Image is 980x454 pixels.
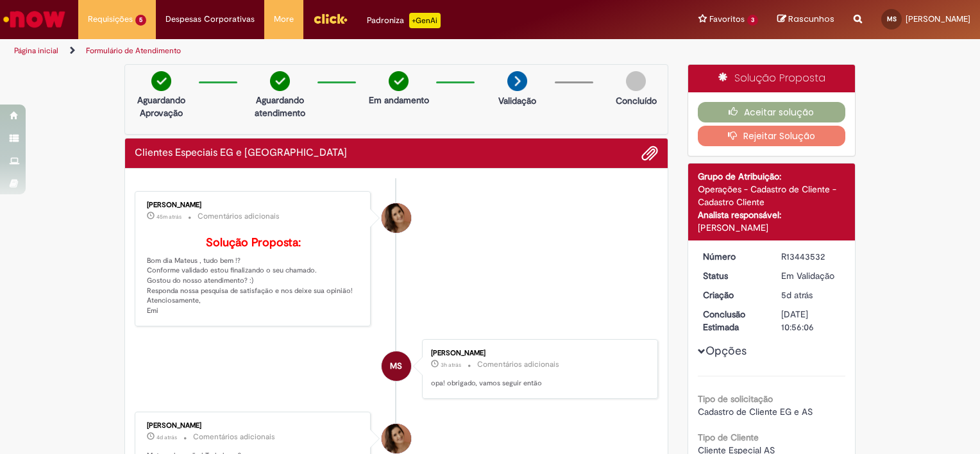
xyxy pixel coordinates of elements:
[313,9,348,28] img: click_logo_yellow_360x200.png
[86,46,181,56] a: Formulário de Atendimento
[156,213,182,221] time: 29/08/2025 11:09:09
[206,235,301,250] b: Solução Proposta:
[698,126,846,146] button: Rejeitar Solução
[693,250,772,263] dt: Número
[249,94,311,119] p: Aguardando atendimento
[193,432,275,442] small: Comentários adicionais
[135,15,146,26] span: 5
[147,201,360,209] div: [PERSON_NAME]
[390,351,402,382] span: MS
[14,46,58,56] a: Página inicial
[781,250,841,263] div: R13443532
[147,422,360,430] div: [PERSON_NAME]
[626,71,646,91] img: img-circle-grey.png
[498,94,536,107] p: Validação
[688,65,856,92] div: Solução Proposta
[382,424,411,453] div: Emiliane Dias De Souza
[88,13,133,26] span: Requisições
[156,433,177,441] span: 4d atrás
[747,15,758,26] span: 3
[156,213,182,221] span: 45m atrás
[431,378,645,389] p: opa! obrigado, vamos seguir então
[693,289,772,301] dt: Criação
[382,203,411,233] div: Emiliane Dias De Souza
[781,289,841,301] div: 25/08/2025 10:52:02
[693,269,772,282] dt: Status
[367,13,441,28] div: Padroniza
[698,432,759,443] b: Tipo de Cliente
[130,94,192,119] p: Aguardando Aprovação
[698,183,846,208] div: Operações - Cadastro de Cliente - Cadastro Cliente
[507,71,527,91] img: arrow-next.png
[409,13,441,28] p: +GenAi
[382,351,411,381] div: Mateus Novais Santos
[698,393,773,405] b: Tipo de solicitação
[274,13,294,26] span: More
[270,71,290,91] img: check-circle-green.png
[641,145,658,162] button: Adicionar anexos
[781,289,813,301] span: 5d atrás
[693,308,772,333] dt: Conclusão Estimada
[431,349,645,357] div: [PERSON_NAME]
[198,211,280,222] small: Comentários adicionais
[165,13,255,26] span: Despesas Corporativas
[698,221,846,234] div: [PERSON_NAME]
[906,13,970,24] span: [PERSON_NAME]
[369,94,429,106] p: Em andamento
[698,102,846,122] button: Aceitar solução
[781,308,841,333] div: [DATE] 10:56:06
[441,361,461,369] span: 3h atrás
[709,13,745,26] span: Favoritos
[147,237,360,316] p: Bom dia Mateus , tudo bem !? Conforme validado estou finalizando o seu chamado. Gostou do nosso a...
[777,13,834,26] a: Rascunhos
[788,13,834,25] span: Rascunhos
[698,170,846,183] div: Grupo de Atribuição:
[441,361,461,369] time: 29/08/2025 09:04:04
[781,269,841,282] div: Em Validação
[389,71,409,91] img: check-circle-green.png
[616,94,657,107] p: Concluído
[477,359,559,370] small: Comentários adicionais
[10,39,644,63] ul: Trilhas de página
[151,71,171,91] img: check-circle-green.png
[156,433,177,441] time: 26/08/2025 08:42:51
[1,6,67,32] img: ServiceNow
[698,406,813,417] span: Cadastro de Cliente EG e AS
[698,208,846,221] div: Analista responsável:
[887,15,897,23] span: MS
[135,147,347,159] h2: Clientes Especiais EG e AS Histórico de tíquete
[781,289,813,301] time: 25/08/2025 10:52:02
